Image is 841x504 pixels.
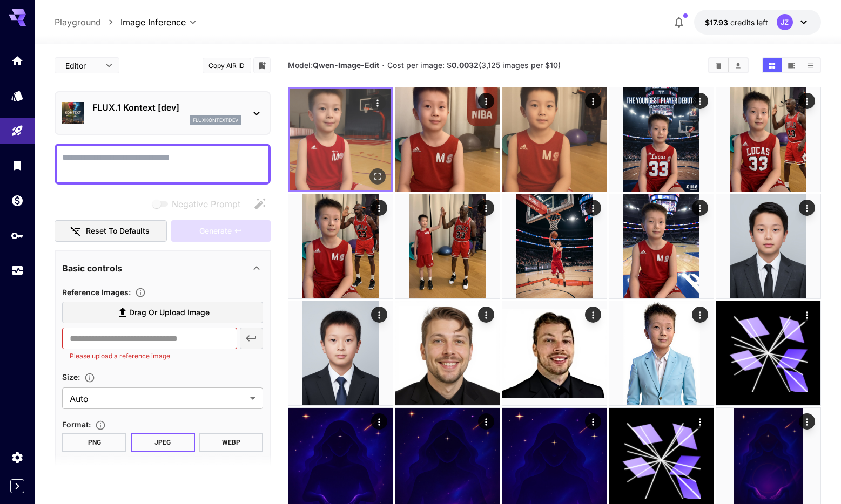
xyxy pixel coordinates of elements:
[801,58,820,72] button: Show images in list view
[288,301,393,405] img: 9k=
[62,288,131,297] span: Reference Images :
[762,57,821,73] div: Show images in grid viewShow images in video viewShow images in list view
[288,194,393,298] img: 2Q==
[716,194,820,298] img: 9k=
[395,87,500,192] img: 2Q==
[10,479,24,493] button: Expand sidebar
[692,93,708,109] div: Actions
[313,60,379,70] b: Qwen-Image-Edit
[763,58,782,72] button: Show images in grid view
[62,255,263,281] div: Basic controls
[716,87,820,192] img: 2Q==
[11,159,24,172] div: Library
[609,194,714,298] img: Z
[799,93,815,109] div: Actions
[395,301,500,405] img: 2Q==
[62,433,126,452] button: PNG
[799,307,815,323] div: Actions
[172,197,240,210] span: Negative Prompt
[203,58,251,73] button: Copy AIR ID
[92,101,241,114] p: FLUX.1 Kontext [dev]
[502,87,607,192] img: Z
[395,194,500,298] img: 2Q==
[131,433,195,452] button: JPEG
[369,94,386,111] div: Actions
[692,413,708,430] div: Actions
[478,307,494,323] div: Actions
[11,124,24,138] div: Playground
[585,93,601,109] div: Actions
[371,200,387,216] div: Actions
[70,392,246,405] span: Auto
[55,16,101,29] a: Playground
[777,14,793,30] div: JZ
[452,60,479,70] b: 0.0032
[694,10,821,35] button: $17.93144JZ
[371,307,387,323] div: Actions
[11,89,24,103] div: Models
[782,58,801,72] button: Show images in video view
[585,200,601,216] div: Actions
[91,420,110,431] button: Choose the file format for the output image.
[371,413,387,430] div: Actions
[799,200,815,216] div: Actions
[502,194,607,298] img: 2Q==
[120,16,186,29] span: Image Inference
[80,372,99,383] button: Adjust the dimensions of the generated image by specifying its width and height in pixels, or sel...
[502,301,607,405] img: Z
[129,306,210,319] span: Drag or upload image
[729,58,748,72] button: Download All
[131,287,150,298] button: Upload a reference image to guide the result. This is needed for Image-to-Image or Inpainting. Su...
[609,301,714,405] img: Z
[11,194,24,207] div: Wallet
[585,307,601,323] div: Actions
[288,60,379,70] span: Model:
[199,433,264,452] button: WEBP
[62,97,263,130] div: FLUX.1 Kontext [dev]fluxkontextdev
[692,200,708,216] div: Actions
[369,168,386,185] div: Open in fullscreen
[730,18,768,27] span: credits left
[709,58,728,72] button: Clear Images
[257,59,267,72] button: Add to library
[171,220,271,242] div: Please upload a reference image
[705,17,768,28] div: $17.93144
[150,197,249,210] span: Negative prompts are not compatible with the selected model.
[11,54,24,67] div: Home
[11,451,24,464] div: Settings
[65,60,99,71] span: Editor
[382,59,385,72] p: ·
[62,262,122,275] p: Basic controls
[62,302,263,324] label: Drag or upload image
[62,372,80,382] span: Size :
[11,229,24,242] div: API Keys
[705,18,730,27] span: $17.93
[692,307,708,323] div: Actions
[55,220,167,242] button: Reset to defaults
[478,413,494,430] div: Actions
[585,413,601,430] div: Actions
[609,87,714,192] img: 9k=
[55,16,120,29] nav: breadcrumb
[799,413,815,430] div: Actions
[11,264,24,277] div: Usage
[708,57,749,73] div: Clear ImagesDownload All
[290,89,391,190] img: 2Q==
[193,117,238,124] p: fluxkontextdev
[70,351,229,362] p: Please upload a reference image
[478,200,494,216] div: Actions
[62,420,91,429] span: Format :
[478,93,494,109] div: Actions
[387,60,561,70] span: Cost per image: $ (3,125 images per $10)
